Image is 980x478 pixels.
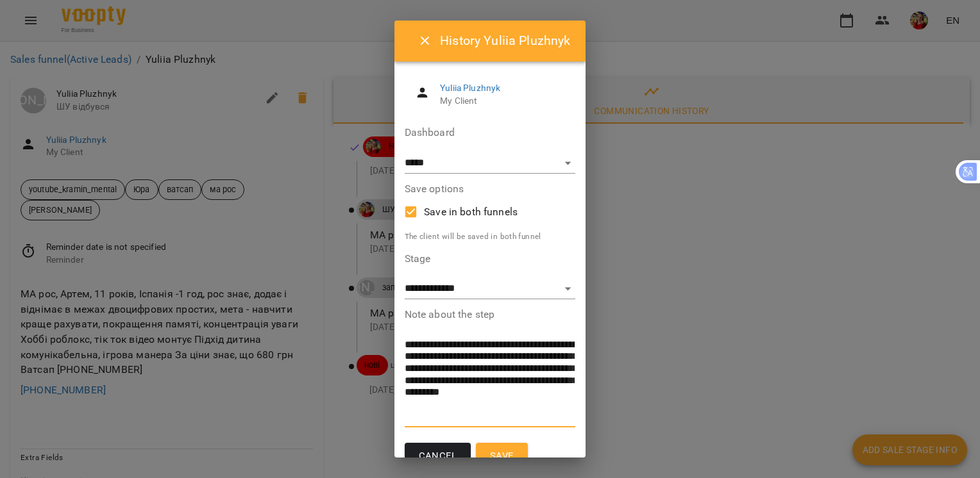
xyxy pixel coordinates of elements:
[405,128,576,138] label: Dashboard
[440,31,570,51] h6: History Yuliia Pluzhnyk
[405,443,471,470] button: Cancel
[424,204,518,220] span: Save in both funnels
[405,309,576,320] label: Note about the step
[476,443,528,470] button: Save
[410,26,441,56] button: Close
[405,231,576,243] p: The client will be saved in both funnel
[490,448,514,465] span: Save
[440,95,565,108] span: My Client
[419,448,457,465] span: Cancel
[405,184,576,194] label: Save options
[440,83,500,93] a: Yuliia Pluzhnyk
[405,254,576,264] label: Stage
